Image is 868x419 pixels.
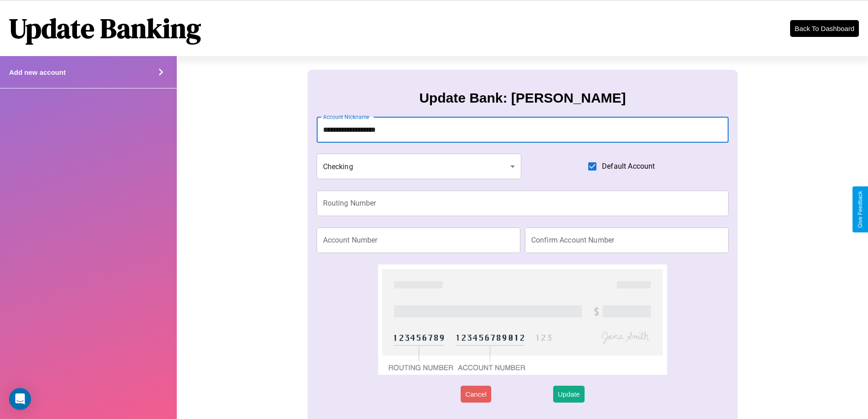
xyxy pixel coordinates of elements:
label: Account Nickname [323,113,370,121]
h4: Add new account [9,68,66,76]
h1: Update Banking [9,10,201,47]
div: Open Intercom Messenger [9,388,31,410]
button: Back To Dashboard [790,20,859,37]
span: Default Account [602,161,655,172]
h3: Update Bank: [PERSON_NAME] [419,90,626,106]
div: Give Feedback [857,191,863,228]
button: Update [553,386,584,403]
button: Cancel [461,386,491,403]
div: Checking [317,154,522,179]
img: check [378,264,667,375]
